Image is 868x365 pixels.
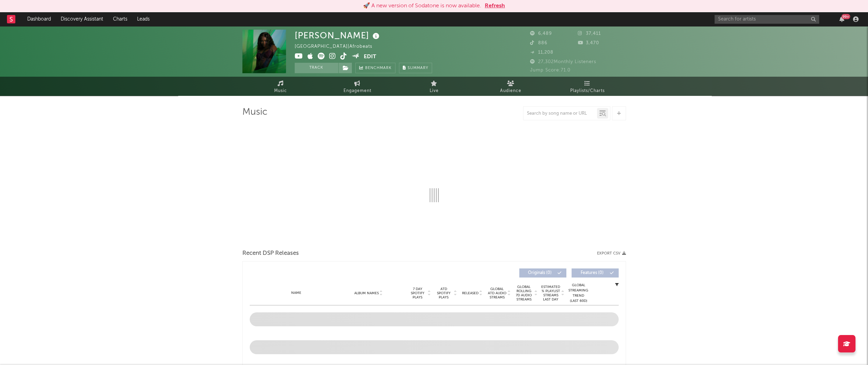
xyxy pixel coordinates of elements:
[408,66,428,70] span: Summary
[242,77,319,96] a: Music
[524,271,556,275] span: Originals ( 0 )
[295,43,380,51] div: [GEOGRAPHIC_DATA] | Afrobeats
[22,12,56,26] a: Dashboard
[530,68,571,73] span: Jump Score: 71.0
[530,31,552,36] span: 6,489
[523,111,597,116] input: Search by song name or URL
[408,287,427,299] span: 7 Day Spotify Plays
[841,14,850,19] div: 99 +
[435,287,453,299] span: ATD Spotify Plays
[519,268,566,277] button: Originals(0)
[549,77,626,96] a: Playlists/Charts
[399,63,432,73] button: Summary
[354,291,379,295] span: Album Names
[132,12,154,26] a: Leads
[578,31,601,36] span: 37,411
[572,268,619,277] button: Features(0)
[295,30,381,41] div: [PERSON_NAME]
[430,87,439,95] span: Live
[568,283,589,304] div: Global Streaming Trend (Last 60D)
[488,287,507,299] span: Global ATD Audio Streams
[530,50,553,55] span: 11,208
[319,77,396,96] a: Engagement
[715,15,819,24] input: Search for artists
[344,87,371,95] span: Engagement
[264,290,329,296] div: Name
[541,285,560,302] span: Estimated % Playlist Streams Last Day
[396,77,473,96] a: Live
[274,87,287,95] span: Music
[576,271,608,275] span: Features ( 0 )
[295,63,338,73] button: Track
[473,77,549,96] a: Audience
[462,291,478,295] span: Released
[363,2,481,10] div: 🚀 A new version of Sodatone is now available.
[570,87,605,95] span: Playlists/Charts
[364,53,376,61] button: Edit
[597,251,626,256] button: Export CSV
[355,63,395,73] a: Benchmark
[530,41,548,45] span: 886
[56,12,108,26] a: Discovery Assistant
[485,2,505,10] button: Refresh
[500,87,521,95] span: Audience
[514,285,534,302] span: Global Rolling 7D Audio Streams
[578,41,599,45] span: 3,470
[839,16,844,22] button: 99+
[365,64,392,73] span: Benchmark
[108,12,132,26] a: Charts
[242,249,299,258] span: Recent DSP Releases
[530,60,596,64] span: 27,302 Monthly Listeners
